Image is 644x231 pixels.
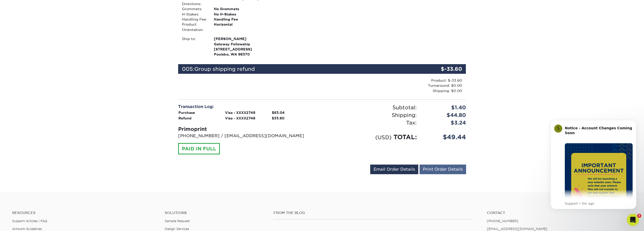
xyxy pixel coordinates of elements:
[487,227,547,231] a: [EMAIL_ADDRESS][DOMAIN_NAME]
[421,119,470,127] div: $3.24
[178,36,210,57] div: Ship to:
[214,42,270,47] span: Gateway Fellowship
[393,133,417,141] span: TOTAL:
[637,214,641,218] span: 3
[194,66,255,72] span: Group shipping refund
[178,125,318,133] div: Primoprint
[322,104,421,111] div: Subtotal:
[210,12,274,17] div: No H-Stakes
[178,111,195,115] strong: Purchase
[178,133,318,139] p: [PHONE_NUMBER] / [EMAIL_ADDRESS][DOMAIN_NAME]
[165,227,189,231] a: Design Services
[322,119,421,127] div: Tax:
[421,133,470,142] div: $49.44
[375,134,391,140] small: (USD)
[421,111,470,119] div: $44.80
[210,6,274,11] div: No Grommets
[421,104,470,111] div: $1.40
[178,104,318,110] div: Transaction Log:
[225,116,255,120] strong: Visa - XXXX2748
[178,22,210,32] div: Product Orientation:
[274,211,473,215] h4: From the Blog
[210,22,274,32] div: Horizontal
[543,112,644,217] iframe: Intercom notifications message
[322,111,421,119] div: Shipping:
[225,111,255,115] strong: Visa - XXXX2748
[178,143,220,155] div: PAID IN FULL
[370,78,462,93] div: Product: $-33.60 Turnaround: $0.00 Shipping: $0.00
[487,219,518,223] a: [PHONE_NUMBER]
[210,17,274,22] div: Handling Fee
[370,165,418,174] a: Email Order Details
[178,64,418,74] div: 005:
[178,12,210,17] div: H-Stakes:
[12,211,157,215] h4: Resources
[420,165,466,174] a: Print Order Details
[214,36,270,56] strong: Poulsbo, WA 98370
[178,6,210,11] div: Grommets:
[178,116,192,120] strong: Refund
[487,211,632,215] a: Contact
[272,111,285,115] strong: $83.04
[214,47,270,52] span: [STREET_ADDRESS]
[1,216,43,229] iframe: Google Customer Reviews
[627,214,639,226] iframe: Intercom live chat
[418,64,466,74] div: $-33.60
[165,219,190,223] a: Sample Request
[272,116,284,120] strong: $33.60
[214,36,270,41] span: [PERSON_NAME]
[178,17,210,22] div: Handling Fee:
[165,211,266,215] h4: Solutions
